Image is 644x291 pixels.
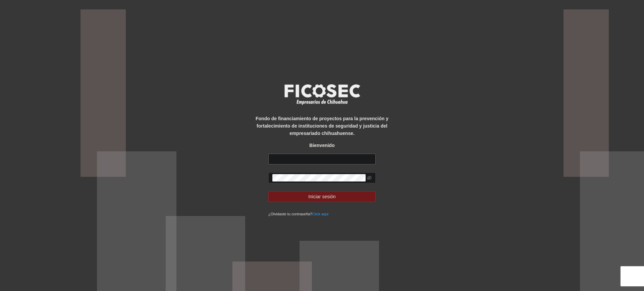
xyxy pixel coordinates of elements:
img: logo [280,82,364,107]
strong: Bienvenido [309,143,334,148]
span: eye-invisible [367,175,372,180]
small: ¿Olvidaste tu contraseña? [268,212,328,216]
strong: Fondo de financiamiento de proyectos para la prevención y fortalecimiento de instituciones de seg... [256,116,388,136]
span: Iniciar sesión [308,193,336,200]
a: Click aqui [312,212,329,216]
button: Iniciar sesión [268,191,376,202]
